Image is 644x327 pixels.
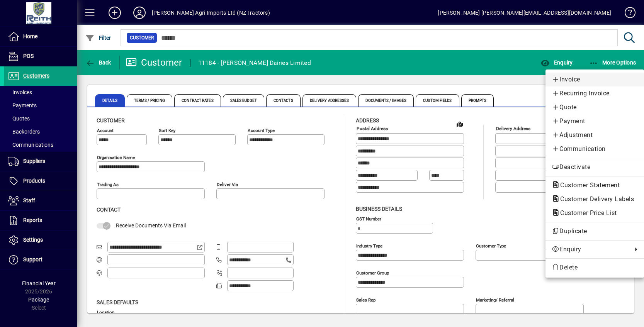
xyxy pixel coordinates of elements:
[552,163,638,172] span: Deactivate
[552,117,638,126] span: Payment
[552,130,638,140] span: Adjustment
[552,75,638,84] span: Invoice
[552,263,638,272] span: Delete
[552,181,624,189] span: Customer Statement
[552,209,621,217] span: Customer Price List
[545,160,644,174] button: Deactivate customer
[552,103,638,112] span: Quote
[552,245,629,254] span: Enquiry
[552,195,638,203] span: Customer Delivery Labels
[552,89,638,98] span: Recurring Invoice
[552,227,638,236] span: Duplicate
[552,144,638,154] span: Communication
